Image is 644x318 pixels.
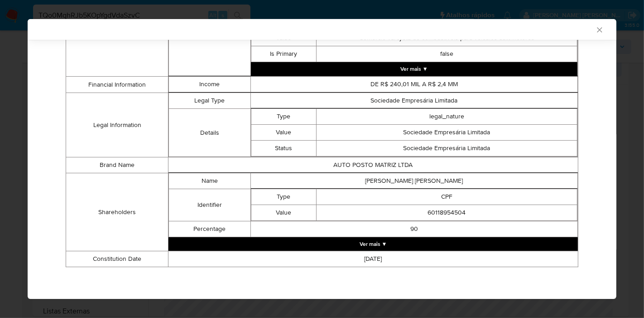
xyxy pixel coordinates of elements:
td: Is Primary [251,46,316,62]
td: CPF [316,189,577,205]
button: Expand array [251,62,577,76]
td: Name [169,173,251,189]
button: Expand array [168,237,578,251]
td: Value [251,125,316,141]
td: Legal Information [66,93,168,157]
td: 90 [250,221,577,237]
td: Sociedade Empresária Limitada [250,93,577,109]
td: Sociedade Empresária Limitada [316,141,577,157]
td: DE R$ 240,01 MIL A R$ 2,4 MM [250,77,577,93]
td: Brand Name [66,157,168,173]
td: Legal Type [169,93,251,109]
td: Income [169,77,251,93]
td: Type [251,109,316,125]
td: Percentage [169,221,251,237]
div: closure-recommendation-modal [28,19,616,299]
button: Fechar a janela [595,25,603,34]
td: Shareholders [66,173,168,251]
td: 60118954504 [316,205,577,221]
td: Identifier [169,189,251,221]
td: legal_nature [316,109,577,125]
td: false [316,46,577,62]
td: Details [169,109,251,157]
td: Status [251,141,316,157]
td: [DATE] [168,251,578,267]
td: Type [251,189,316,205]
td: AUTO POSTO MATRIZ LTDA [168,157,578,173]
td: [PERSON_NAME] [PERSON_NAME] [250,173,577,189]
td: Financial Information [66,77,168,93]
td: Constitution Date [66,251,168,267]
td: Sociedade Empresária Limitada [316,125,577,141]
td: Value [251,205,316,221]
